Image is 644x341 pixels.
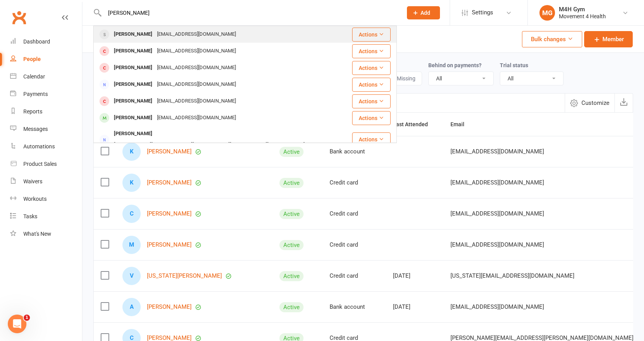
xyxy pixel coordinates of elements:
[147,242,192,248] a: [PERSON_NAME]
[155,79,238,90] div: [EMAIL_ADDRESS][DOMAIN_NAME]
[10,103,82,120] a: Reports
[581,98,609,108] span: Customize
[122,298,141,316] div: Angela
[450,121,473,127] span: Email
[23,108,42,115] div: Reports
[393,121,436,127] span: Last Attended
[8,315,26,333] iframe: Intercom live chat
[122,143,141,161] div: Kathy
[352,61,391,75] button: Actions
[112,112,155,124] div: [PERSON_NAME]
[539,5,555,21] div: MG
[393,120,436,129] button: Last Attended
[10,33,82,50] a: Dashboard
[330,211,379,217] div: Credit card
[450,237,544,252] span: [EMAIL_ADDRESS][DOMAIN_NAME]
[10,173,82,190] a: Waivers
[122,267,141,285] div: Virginia
[421,10,430,16] span: Add
[10,190,82,208] a: Workouts
[450,144,544,159] span: [EMAIL_ADDRESS][DOMAIN_NAME]
[10,208,82,225] a: Tasks
[122,174,141,192] div: Kay
[112,79,155,90] div: [PERSON_NAME]
[450,175,544,190] span: [EMAIL_ADDRESS][DOMAIN_NAME]
[407,6,440,19] button: Add
[450,206,544,221] span: [EMAIL_ADDRESS][DOMAIN_NAME]
[279,147,304,157] div: Active
[23,143,55,150] div: Automations
[602,35,624,44] span: Member
[279,240,304,250] div: Active
[390,71,422,85] button: Missing
[155,96,238,107] div: [EMAIL_ADDRESS][DOMAIN_NAME]
[102,7,397,18] input: Search...
[352,44,391,58] button: Actions
[279,178,304,188] div: Active
[155,45,238,57] div: [EMAIL_ADDRESS][DOMAIN_NAME]
[122,236,141,254] div: Maureen
[23,126,48,132] div: Messages
[147,148,192,155] a: [PERSON_NAME]
[9,8,29,27] a: Clubworx
[559,13,606,20] div: Movement 4 Health
[450,268,574,283] span: [US_STATE][EMAIL_ADDRESS][DOMAIN_NAME]
[428,62,482,68] label: Behind on payments?
[393,273,436,279] div: [DATE]
[23,231,51,237] div: What's New
[10,138,82,155] a: Automations
[330,179,379,186] div: Credit card
[279,209,304,219] div: Active
[155,62,238,73] div: [EMAIL_ADDRESS][DOMAIN_NAME]
[352,132,391,146] button: Actions
[10,68,82,85] a: Calendar
[10,225,82,243] a: What's New
[279,271,304,281] div: Active
[147,304,192,310] a: [PERSON_NAME]
[147,273,222,279] a: [US_STATE][PERSON_NAME]
[393,304,436,310] div: [DATE]
[10,50,82,68] a: People
[330,242,379,248] div: Credit card
[10,85,82,103] a: Payments
[23,91,48,97] div: Payments
[500,62,528,68] label: Trial status
[450,299,544,314] span: [EMAIL_ADDRESS][DOMAIN_NAME]
[10,155,82,173] a: Product Sales
[10,120,82,138] a: Messages
[472,4,493,21] span: Settings
[352,78,391,92] button: Actions
[122,205,141,223] div: Christine
[522,31,582,47] button: Bulk changes
[23,196,47,202] div: Workouts
[23,56,41,62] div: People
[155,112,238,124] div: [EMAIL_ADDRESS][DOMAIN_NAME]
[352,94,391,108] button: Actions
[23,213,37,219] div: Tasks
[112,45,155,57] div: [PERSON_NAME]
[112,29,155,40] div: [PERSON_NAME]
[147,211,192,217] a: [PERSON_NAME]
[330,148,379,155] div: Bank account
[330,273,379,279] div: Credit card
[279,302,304,312] div: Active
[112,96,155,107] div: [PERSON_NAME]
[559,6,606,13] div: M4H Gym
[584,31,633,47] a: Member
[112,139,307,151] div: [PERSON_NAME][EMAIL_ADDRESS][PERSON_NAME][PERSON_NAME][DOMAIN_NAME]
[330,304,379,310] div: Bank account
[23,38,50,45] div: Dashboard
[112,62,155,73] div: [PERSON_NAME]
[23,73,45,80] div: Calendar
[24,315,30,321] span: 1
[155,29,238,40] div: [EMAIL_ADDRESS][DOMAIN_NAME]
[23,161,57,167] div: Product Sales
[112,128,155,139] div: [PERSON_NAME]
[352,28,391,42] button: Actions
[147,179,192,186] a: [PERSON_NAME]
[450,120,473,129] button: Email
[23,178,42,184] div: Waivers
[352,111,391,125] button: Actions
[565,94,614,112] button: Customize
